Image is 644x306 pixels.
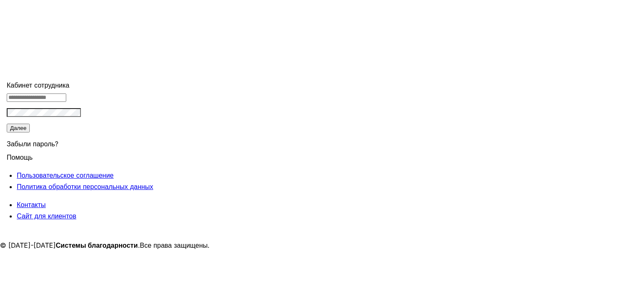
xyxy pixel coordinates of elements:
[7,148,33,161] span: Помощь
[7,80,182,91] div: Кабинет сотрудника
[56,241,138,249] strong: Системы благодарности
[140,241,210,249] span: Все права защищены.
[7,124,30,132] button: Далее
[17,212,76,220] a: Сайт для клиентов
[17,182,153,191] a: Политика обработки персональных данных
[17,200,46,209] a: Контакты
[7,133,182,152] div: Забыли пароль?
[17,171,114,179] a: Пользовательское соглашение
